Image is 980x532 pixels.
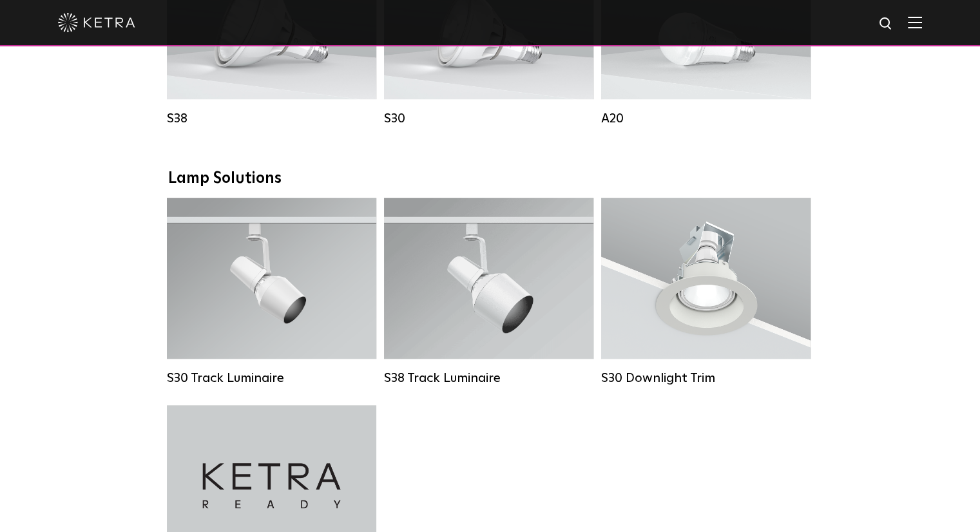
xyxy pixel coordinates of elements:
div: A20 [601,111,811,126]
div: S38 [167,111,376,126]
a: S38 Track Luminaire Lumen Output:1100Colors:White / BlackBeam Angles:10° / 25° / 40° / 60°Wattage... [384,198,593,386]
div: S30 [384,111,593,126]
div: S30 Downlight Trim [601,370,811,386]
div: S30 Track Luminaire [167,370,376,386]
div: S38 Track Luminaire [384,370,593,386]
a: S30 Track Luminaire Lumen Output:1100Colors:White / BlackBeam Angles:15° / 25° / 40° / 60° / 90°W... [167,198,376,386]
div: Lamp Solutions [168,169,812,188]
img: Hamburger%20Nav.svg [908,16,922,28]
img: ketra-logo-2019-white [58,13,135,32]
img: search icon [878,16,894,32]
a: S30 Downlight Trim S30 Downlight Trim [601,198,811,386]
